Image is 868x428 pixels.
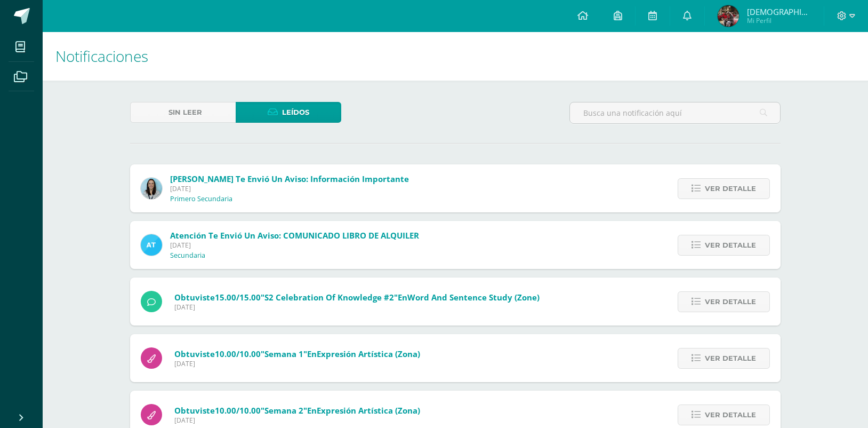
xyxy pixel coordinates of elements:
[261,348,307,359] span: "Semana 1"
[261,292,398,303] span: "S2 Celebration of Knowledge #2"
[215,292,261,303] span: 15.00/15.00
[170,241,419,250] span: [DATE]
[170,184,409,193] span: [DATE]
[261,405,307,416] span: "Semana 2"
[170,173,409,184] span: [PERSON_NAME] te envió un aviso: Información importante
[174,416,420,425] span: [DATE]
[174,292,540,303] span: Obtuviste en
[130,102,236,123] a: Sin leer
[407,292,540,303] span: Word and Sentence Study (Zone)
[174,303,540,312] span: [DATE]
[170,195,232,203] p: Primero Secundaria
[174,405,420,416] span: Obtuviste en
[170,230,419,241] span: Atención te envió un aviso: COMUNICADO LIBRO DE ALQUILER
[705,235,756,255] span: Ver detalle
[141,234,162,256] img: 9fc725f787f6a993fc92a288b7a8b70c.png
[317,348,420,359] span: Expresión Artística (zona)
[705,179,756,199] span: Ver detalle
[174,359,420,368] span: [DATE]
[168,102,202,122] span: Sin leer
[718,5,739,27] img: e2f65459d4aaef35ad99b0eddf3b3a84.png
[215,348,261,359] span: 10.00/10.00
[215,405,261,416] span: 10.00/10.00
[174,348,420,359] span: Obtuviste en
[141,178,162,199] img: aed16db0a88ebd6752f21681ad1200a1.png
[705,292,756,312] span: Ver detalle
[55,46,148,66] span: Notificaciones
[282,102,309,122] span: Leídos
[705,348,756,368] span: Ver detalle
[570,102,780,123] input: Busca una notificación aquí
[747,6,811,17] span: [DEMOGRAPHIC_DATA][PERSON_NAME]
[317,405,420,416] span: Expresión Artística (zona)
[170,251,205,260] p: Secundaria
[747,16,811,25] span: Mi Perfil
[705,405,756,425] span: Ver detalle
[236,102,341,123] a: Leídos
